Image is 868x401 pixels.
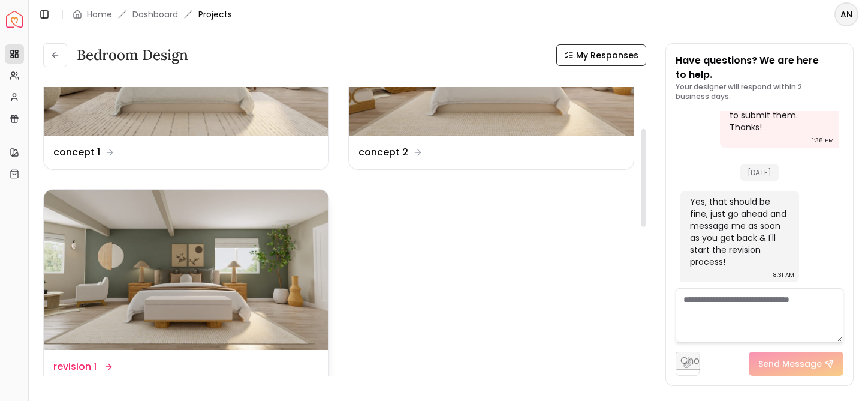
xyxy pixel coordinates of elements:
[44,190,328,350] img: revision 1
[53,360,97,374] dd: revision 1
[77,46,188,65] h3: Bedroom design
[740,164,779,181] span: [DATE]
[43,189,329,384] a: revision 1revision 1
[773,269,794,281] div: 8:31 AM
[6,11,23,28] img: Spacejoy Logo
[690,196,787,268] div: Yes, that should be fine, just go ahead and message me as soon as you get back & I'll start the r...
[676,82,843,101] p: Your designer will respond within 2 business days.
[576,49,638,61] span: My Responses
[834,2,858,26] button: AN
[676,53,843,82] p: Have questions? We are here to help.
[87,8,112,20] a: Home
[198,8,232,20] span: Projects
[73,8,232,20] nav: breadcrumb
[53,145,100,160] dd: concept 1
[556,44,646,66] button: My Responses
[132,8,178,20] a: Dashboard
[836,4,857,25] span: AN
[812,134,834,146] div: 1:38 PM
[6,11,23,28] a: Spacejoy
[358,145,408,160] dd: concept 2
